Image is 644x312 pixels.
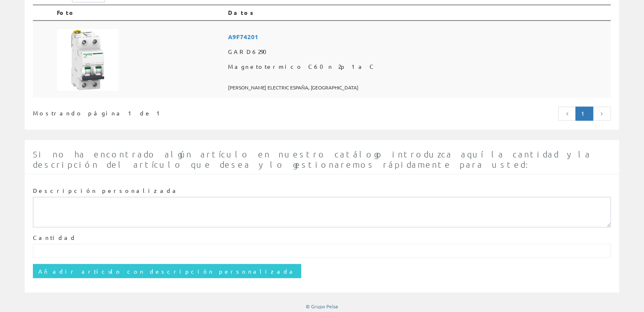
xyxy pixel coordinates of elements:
[33,106,267,117] div: Mostrando página 1 de 1
[33,234,77,242] label: Cantidad
[225,5,611,21] th: Datos
[558,107,577,121] a: Página anterior
[57,29,119,91] img: Foto artículo Magnetotermico C60n 2p 1a C (150x150)
[33,149,591,169] span: Si no ha encontrado algún artículo en nuestro catálogo introduzca aquí la cantidad y la descripci...
[33,264,301,278] input: Añadir artículo con descripción personalizada
[228,81,608,94] span: [PERSON_NAME] ELECTRIC ESPAÑA, [GEOGRAPHIC_DATA]
[53,5,225,21] th: Foto
[576,107,593,121] a: Página actual
[228,45,608,59] span: GARD6290
[25,303,619,310] div: © Grupo Peisa
[33,187,179,195] label: Descripción personalizada
[228,59,608,74] span: Magnetotermico C60n 2p 1a C
[228,29,608,45] span: A9F74201
[593,107,611,121] a: Página siguiente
